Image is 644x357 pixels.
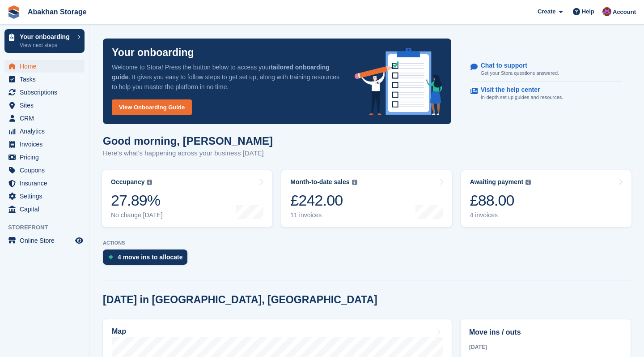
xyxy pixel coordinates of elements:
[290,191,357,210] div: £242.00
[613,8,636,17] span: Account
[481,94,563,101] p: In-depth set up guides and resources.
[602,7,611,16] img: William Abakhan
[4,125,85,138] a: menu
[582,7,594,16] span: Help
[20,34,73,40] p: Your onboarding
[4,99,85,112] a: menu
[538,7,555,16] span: Create
[8,223,89,232] span: Storefront
[103,249,192,269] a: 4 move ins to allocate
[20,203,73,215] span: Capital
[74,235,85,246] a: Preview store
[469,327,622,338] h2: Move ins / outs
[470,191,531,210] div: £88.00
[4,138,85,151] a: menu
[112,47,194,58] p: Your onboarding
[112,62,340,92] p: Welcome to Stora! Press the button below to access your . It gives you easy to follow steps to ge...
[111,211,163,219] div: No change [DATE]
[4,73,85,86] a: menu
[20,112,73,125] span: CRM
[481,69,559,77] p: Get your Stora questions answered.
[20,73,73,86] span: Tasks
[352,180,357,185] img: icon-info-grey-7440780725fd019a000dd9b08b2336e03edf1995a4989e88bcd33f0948082b44.svg
[4,234,85,247] a: menu
[102,170,272,227] a: Occupancy 27.89% No change [DATE]
[20,41,73,49] p: View next steps
[470,82,622,106] a: Visit the help center In-depth set up guides and resources.
[20,177,73,189] span: Insurance
[470,211,531,219] div: 4 invoices
[108,254,113,260] img: move_ins_to_allocate_icon-fdf77a2bb77ea45bf5b3d319d69a93e2d87916cf1d5bf7949dd705db3b84f3ca.svg
[7,5,21,19] img: stora-icon-8386f47178a22dfd0bd8f6a31ec36ba5ce8667c1dd55bd0f319d3a0aa187defe.svg
[470,57,622,82] a: Chat to support Get your Stora questions answered.
[20,86,73,99] span: Subscriptions
[281,170,452,227] a: Month-to-date sales £242.00 11 invoices
[525,180,531,185] img: icon-info-grey-7440780725fd019a000dd9b08b2336e03edf1995a4989e88bcd33f0948082b44.svg
[20,151,73,163] span: Pricing
[111,178,144,186] div: Occupancy
[290,211,357,219] div: 11 invoices
[470,178,524,186] div: Awaiting payment
[20,99,73,112] span: Sites
[4,151,85,163] a: menu
[20,138,73,151] span: Invoices
[103,294,377,306] h2: [DATE] in [GEOGRAPHIC_DATA], [GEOGRAPHIC_DATA]
[147,180,152,185] img: icon-info-grey-7440780725fd019a000dd9b08b2336e03edf1995a4989e88bcd33f0948082b44.svg
[469,343,622,351] div: [DATE]
[4,112,85,125] a: menu
[118,254,183,261] div: 4 move ins to allocate
[20,125,73,138] span: Analytics
[112,327,126,335] h2: Map
[103,240,631,246] p: ACTIONS
[461,170,631,227] a: Awaiting payment £88.00 4 invoices
[290,178,349,186] div: Month-to-date sales
[20,164,73,176] span: Coupons
[112,99,192,115] a: View Onboarding Guide
[4,177,85,189] a: menu
[355,48,442,115] img: onboarding-info-6c161a55d2c0e0a8cae90662b2fe09162a5109e8cc188191df67fb4f79e88e88.svg
[481,62,552,69] p: Chat to support
[20,190,73,202] span: Settings
[4,29,85,53] a: Your onboarding View next steps
[4,190,85,202] a: menu
[24,4,90,19] a: Abakhan Storage
[20,60,73,73] span: Home
[111,191,163,210] div: 27.89%
[103,135,273,147] h1: Good morning, [PERSON_NAME]
[20,234,73,247] span: Online Store
[481,86,556,94] p: Visit the help center
[4,60,85,73] a: menu
[103,148,273,159] p: Here's what's happening across your business [DATE]
[4,203,85,215] a: menu
[4,86,85,99] a: menu
[4,164,85,176] a: menu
